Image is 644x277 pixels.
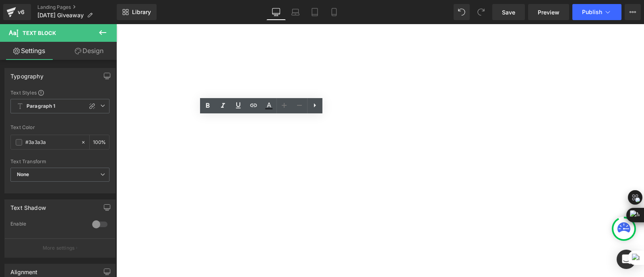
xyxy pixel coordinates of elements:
[10,159,109,164] div: Text Transform
[324,4,344,20] a: Mobile
[23,30,56,36] span: Text Block
[60,42,118,60] a: Design
[625,4,641,20] button: More
[10,89,109,96] div: Text Styles
[454,4,470,20] button: Undo
[10,68,43,80] div: Typography
[25,138,77,147] input: Color
[305,4,324,20] a: Tablet
[27,103,56,110] b: Paragraph 1
[528,4,569,20] a: Preview
[132,8,151,16] span: Library
[502,8,515,16] span: Save
[117,4,157,20] a: New Library
[617,250,636,269] div: Open Intercom Messenger
[473,4,489,20] button: Redo
[90,135,109,149] div: %
[37,4,117,10] a: Landing Pages
[43,244,75,252] p: More settings
[5,238,115,257] button: More settings
[10,200,46,211] div: Text Shadow
[572,4,621,20] button: Publish
[37,12,84,18] span: [DATE] Giveaway
[582,9,602,15] span: Publish
[10,221,84,229] div: Enable
[10,125,109,130] div: Text Color
[286,4,305,20] a: Laptop
[3,4,31,20] a: v6
[266,4,286,20] a: Desktop
[16,7,26,17] div: v6
[538,8,559,16] span: Preview
[17,171,29,177] b: None
[10,264,38,275] div: Alignment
